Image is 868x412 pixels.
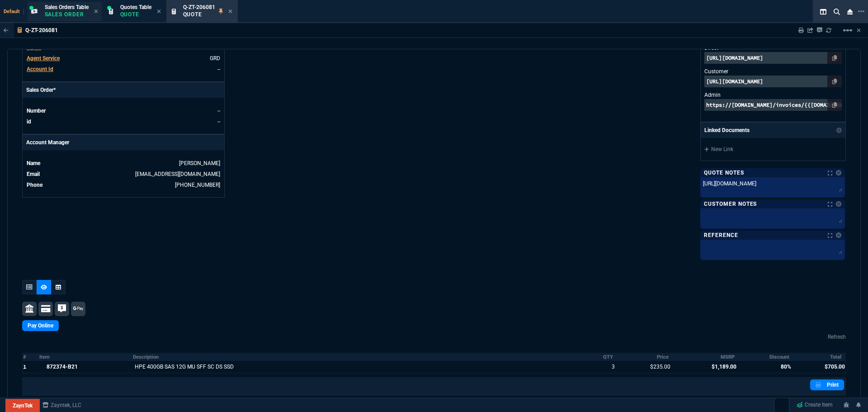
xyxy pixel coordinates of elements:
[27,182,42,188] span: Phone
[27,171,40,177] span: Email
[26,170,221,179] tr: undefined
[27,160,40,166] span: Name
[4,9,24,14] span: Default
[26,106,221,115] tr: undefined
[704,145,842,153] a: New Link
[704,91,842,99] p: Admin
[120,11,151,18] p: Quote
[26,117,221,126] tr: undefined
[704,126,750,134] p: Linked Documents
[704,232,738,239] p: Reference
[704,200,757,208] p: Customer Notes
[27,55,60,62] span: Agent Service
[26,54,221,63] tr: undefined
[844,6,856,17] nx-icon: Close Workbench
[27,44,41,51] span: Agent
[810,379,844,390] a: Print
[157,8,161,15] nx-icon: Close Tab
[828,334,846,340] a: Refresh
[25,27,58,34] p: Q-ZT-206081
[22,320,59,331] a: Pay Online
[704,67,842,76] p: Customer
[27,118,31,125] span: id
[133,353,585,361] th: Description
[23,353,39,361] th: #
[793,398,836,412] a: Create Item
[842,25,853,36] mat-icon: Example home icon
[27,66,53,72] span: Account Id
[830,6,844,17] nx-icon: Search
[704,52,842,64] p: [URL][DOMAIN_NAME]
[217,66,220,72] a: --
[858,7,864,16] nx-icon: Open New Tab
[210,55,220,62] a: GRD
[816,6,830,17] nx-icon: Split Panels
[175,182,220,188] a: 469-609-4841
[183,4,215,10] span: Q-ZT-206081
[793,353,845,361] th: Total
[27,108,46,114] span: Number
[23,135,224,150] p: Account Manager
[585,353,617,361] th: QTY
[40,401,84,409] a: msbcCompanyName
[26,159,221,168] tr: undefined
[738,353,793,361] th: Discount
[45,4,89,10] span: Sales Orders Table
[179,160,220,166] a: [PERSON_NAME]
[45,11,89,18] p: Sales Order
[217,108,220,114] a: --
[704,99,842,111] p: https://[DOMAIN_NAME]/invoices/{{[DOMAIN_NAME]}}
[228,8,232,15] nx-icon: Close Tab
[23,82,224,98] p: Sales Order*
[135,171,220,177] a: [EMAIL_ADDRESS][DOMAIN_NAME]
[120,4,151,10] span: Quotes Table
[704,169,744,176] p: Quote Notes
[217,118,220,125] a: --
[26,65,221,74] tr: undefined
[39,353,132,361] th: Item
[857,27,861,34] a: Hide Workbench
[4,27,9,33] nx-icon: Back to Table
[704,76,842,87] p: [URL][DOMAIN_NAME]
[617,353,672,361] th: Price
[183,11,215,18] p: Quote
[672,353,738,361] th: MSRP
[203,44,220,51] a: FEDEX
[26,180,221,189] tr: undefined
[94,8,98,15] nx-icon: Close Tab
